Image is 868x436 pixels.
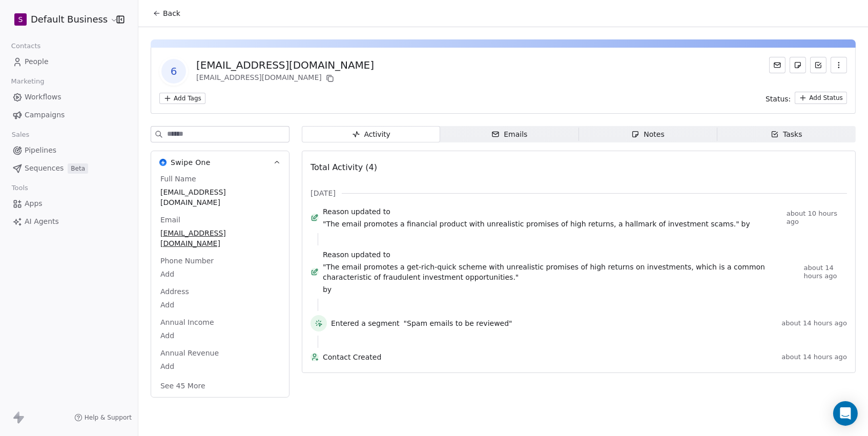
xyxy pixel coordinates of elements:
[8,213,130,230] a: AI Agents
[163,8,180,18] span: Back
[323,284,332,295] span: by
[160,228,280,248] span: [EMAIL_ADDRESS][DOMAIN_NAME]
[25,145,56,156] span: Pipelines
[631,129,664,140] div: Notes
[158,348,221,358] span: Annual Revenue
[18,14,23,25] span: S
[196,72,374,85] div: [EMAIL_ADDRESS][DOMAIN_NAME]
[781,319,847,327] span: about 14 hours ago
[351,206,390,217] span: updated to
[8,53,130,70] a: People
[160,269,280,279] span: Add
[311,188,336,198] span: [DATE]
[151,174,289,397] div: Swipe OneSwipe One
[331,318,400,328] span: Entered a segment
[25,110,65,120] span: Campaigns
[351,250,390,260] span: updated to
[323,206,349,217] span: Reason
[196,58,374,72] div: [EMAIL_ADDRESS][DOMAIN_NAME]
[158,286,191,297] span: Address
[323,352,777,362] span: Contact Created
[158,174,198,184] span: Full Name
[8,89,130,106] a: Workflows
[160,330,280,341] span: Add
[8,142,130,159] a: Pipelines
[25,198,43,209] span: Apps
[25,163,64,174] span: Sequences
[158,317,216,327] span: Annual Income
[781,353,847,361] span: about 14 hours ago
[7,127,34,142] span: Sales
[833,401,858,426] div: Open Intercom Messenger
[787,210,847,226] span: about 10 hours ago
[8,160,130,177] a: SequencesBeta
[158,256,216,266] span: Phone Number
[12,11,109,28] button: SDefault Business
[8,107,130,123] a: Campaigns
[171,157,211,168] span: Swipe One
[25,216,59,227] span: AI Agents
[25,56,49,67] span: People
[25,92,61,102] span: Workflows
[7,180,32,196] span: Tools
[404,318,512,328] span: "Spam emails to be reviewed"
[161,59,186,84] span: 6
[154,377,212,395] button: See 45 More
[771,129,802,140] div: Tasks
[323,250,349,260] span: Reason
[85,413,132,422] span: Help & Support
[74,413,132,422] a: Help & Support
[158,215,182,225] span: Email
[147,4,187,23] button: Back
[160,300,280,310] span: Add
[795,92,847,104] button: Add Status
[741,219,750,229] span: by
[7,38,45,54] span: Contacts
[151,151,289,174] button: Swipe OneSwipe One
[804,264,848,280] span: about 14 hours ago
[323,219,739,229] span: "The email promotes a financial product with unrealistic promises of high returns, a hallmark of ...
[159,159,167,166] img: Swipe One
[8,195,130,212] a: Apps
[31,13,108,26] span: Default Business
[160,187,280,207] span: [EMAIL_ADDRESS][DOMAIN_NAME]
[7,74,49,89] span: Marketing
[160,361,280,371] span: Add
[159,93,205,104] button: Add Tags
[766,94,791,104] span: Status:
[323,262,800,282] span: "The email promotes a get-rich-quick scheme with unrealistic promises of high returns on investme...
[311,162,377,172] span: Total Activity (4)
[491,129,527,140] div: Emails
[68,163,88,174] span: Beta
